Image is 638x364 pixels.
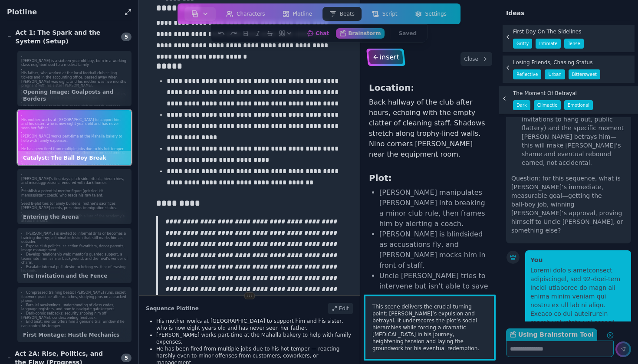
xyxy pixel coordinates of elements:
[372,303,487,352] span: This scene delivers the crucial turning point: [PERSON_NAME]’s expulsion and betrayal. It undersc...
[530,256,626,264] p: You
[21,118,128,131] p: His mother works at [GEOGRAPHIC_DATA] to support him and his sister, who is now eight years old a...
[513,100,530,110] span: Dark
[395,28,420,39] button: Saved
[21,59,128,67] p: [PERSON_NAME] is a sixteen-year-old boy, born in a working-class neighborhood to a modest family.
[379,187,490,229] li: [PERSON_NAME] manipulates [PERSON_NAME] into breaking a minor club rule, then frames him by alert...
[18,328,131,342] div: First Montage: Hustle Mechanics
[366,49,405,66] button: Insert
[121,33,132,41] span: 5
[522,80,626,167] li: Show exactly how [PERSON_NAME] draws [PERSON_NAME] in (small favors, invitations to hang out, pub...
[328,303,353,314] div: Edit
[303,28,332,39] button: Chat
[146,305,199,312] h2: Sequence Plotline
[21,320,128,328] li: End beat: mentor offers him a genuine trial window if he can control his temper.
[156,318,353,331] p: His mother works at [GEOGRAPHIC_DATA] to support him and his sister, who is now eight years old a...
[506,328,597,341] label: Using Brainstorm Tool
[21,303,128,312] li: Parallel awakenings: understanding of class codes, language registers, and how to navigate gateke...
[219,7,272,21] button: Characters
[18,269,131,283] div: The Invitation and the Fence
[513,39,532,49] span: Gritty
[564,100,593,110] span: Emotional
[21,253,128,265] li: Develop relationship web: mentor’s guarded support, a teammate from similar background, and the r...
[21,71,128,88] p: His father, who worked at the local football club selling tickets and in the accounting office, p...
[7,7,121,17] h1: Plotline
[369,82,490,94] h3: Location:
[21,177,128,185] p: [PERSON_NAME]’s first days pitch-side: rituals, hierarchies, and microaggressions rendered with d...
[21,189,128,197] p: Establish a potential mentor figure (grizzled kit man/assistant coach) who reads his raw talent.
[18,210,131,224] div: Entering the Arena
[545,69,565,79] span: Urban
[408,7,454,21] button: Settings
[369,97,490,163] p: Back hallway of the club after hours, echoing with the empty clatter of cleaning staff. Shadows s...
[513,28,581,35] span: First Day On The Sidelines
[21,312,128,320] li: Dark-comic setbacks: security shooing him off, [PERSON_NAME], condescending feedback.
[276,7,319,21] button: Plotline
[379,271,490,312] li: Uncle [PERSON_NAME] tries to intervene but isn’t able to save [PERSON_NAME]; the club fires him.
[506,9,631,17] p: Ideas
[21,147,128,160] p: He has been fired from multiple jobs due to his hot temper — reacting harshly even to minor offen...
[379,229,490,271] li: [PERSON_NAME] is blindsided as accusations fly, and [PERSON_NAME] mocks him in front of staff.
[564,39,583,49] span: Tense
[321,5,363,23] a: Beats
[21,202,128,210] p: Seed B-plot ties to family burdens: mother’s sacrifices, [PERSON_NAME] needs, precarious immigrat...
[191,10,198,17] img: storyboard
[460,52,492,66] button: Close
[7,28,116,46] div: Act 1: The Spark and the System (Setup)
[274,5,321,23] a: Plotline
[534,100,561,110] span: Climactic
[21,291,128,303] li: Compressed training beats: [PERSON_NAME] runs, secret footwork practice after matches, studying p...
[513,69,541,79] span: Reflective
[363,5,406,23] a: Script
[217,5,274,23] a: Characters
[569,69,600,79] span: Bittersweet
[536,39,561,49] span: Intimate
[369,172,490,184] h3: Plot:
[156,331,353,345] p: [PERSON_NAME] works part-time at the Mahalla bakery to help with family expenses.
[368,50,403,64] div: Insert
[336,28,384,39] button: Brainstorm
[21,265,128,273] li: Escalate internal pull: desire to belong vs. fear of erasing his roots.
[21,232,128,244] li: [PERSON_NAME] is invited to informal drills or becomes a training dummy; a liminal inclusion that...
[511,174,626,238] p: Question: for this sequence, what is [PERSON_NAME]’s immediate, measurable goal—getting the ball‑...
[21,244,128,253] li: Expose club politics: selection favoritism, donor parents, image management.
[18,85,131,106] div: Opening Image: Goalposts and Borders
[322,7,362,21] button: Beats
[121,354,132,362] span: 5
[513,90,577,97] span: The Moment Of Betrayal
[365,7,405,21] button: Script
[21,134,128,143] p: [PERSON_NAME] works part-time at the Mahalla bakery to help with family expenses.
[406,5,455,23] a: Settings
[513,59,592,66] span: Losing Friends, Chasing Status
[18,151,131,165] div: Catalyst: The Ball Boy Break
